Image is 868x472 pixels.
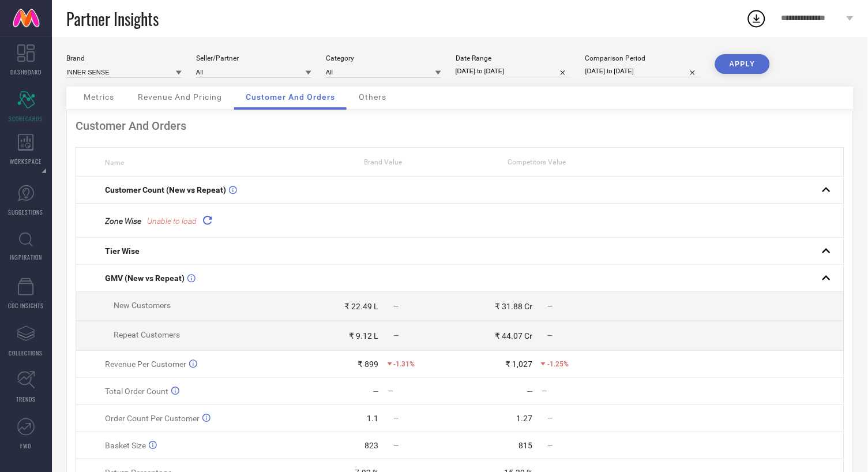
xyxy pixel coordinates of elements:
[394,302,399,310] span: —
[495,331,532,340] div: ₹ 44.07 Cr
[394,441,399,449] span: —
[365,441,379,450] div: 823
[105,387,168,396] span: Total Order Count
[350,331,379,340] div: ₹ 9.12 L
[373,387,379,396] div: —
[84,92,114,102] span: Metrics
[394,414,399,422] span: —
[105,441,146,450] span: Basket Size
[8,301,44,310] span: CDC INSIGHTS
[527,387,533,396] div: —
[76,119,844,133] div: Customer And Orders
[105,414,200,423] span: Order Count Per Customer
[547,441,553,449] span: —
[105,246,140,256] span: Tier Wise
[547,332,553,340] span: —
[66,7,159,31] span: Partner Insights
[200,212,216,228] div: Reload "Zone Wise "
[114,301,171,310] span: New Customers
[66,54,182,62] div: Brand
[359,92,386,102] span: Others
[105,185,226,194] span: Customer Count (New vs Repeat)
[105,159,124,167] span: Name
[105,216,141,226] span: Zone Wise
[196,54,311,62] div: Seller/Partner
[326,54,441,62] div: Category
[21,441,32,450] span: FWD
[456,54,571,62] div: Date Range
[388,387,460,395] div: —
[394,332,399,340] span: —
[147,216,197,226] span: Unable to load
[715,54,770,74] button: APPLY
[246,92,335,102] span: Customer And Orders
[456,65,571,77] input: Select date range
[10,157,42,166] span: WORKSPACE
[542,387,613,395] div: —
[10,68,42,76] span: DASHBOARD
[9,208,44,216] span: SUGGESTIONS
[547,302,553,310] span: —
[585,54,701,62] div: Comparison Period
[394,360,415,368] span: -1.31%
[518,441,532,450] div: 815
[746,8,767,29] div: Open download list
[105,359,186,369] span: Revenue Per Customer
[10,253,42,261] span: INSPIRATION
[105,274,185,283] span: GMV (New vs Repeat)
[505,359,532,369] div: ₹ 1,027
[547,414,553,422] span: —
[585,65,701,77] input: Select comparison period
[345,302,379,311] div: ₹ 22.49 L
[138,92,222,102] span: Revenue And Pricing
[114,330,180,339] span: Repeat Customers
[364,158,402,166] span: Brand Value
[516,414,532,423] div: 1.27
[9,349,43,357] span: COLLECTIONS
[16,395,36,403] span: TRENDS
[367,414,379,423] div: 1.1
[495,302,532,311] div: ₹ 31.88 Cr
[9,114,43,123] span: SCORECARDS
[508,158,566,166] span: Competitors Value
[547,360,569,368] span: -1.25%
[358,359,379,369] div: ₹ 899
